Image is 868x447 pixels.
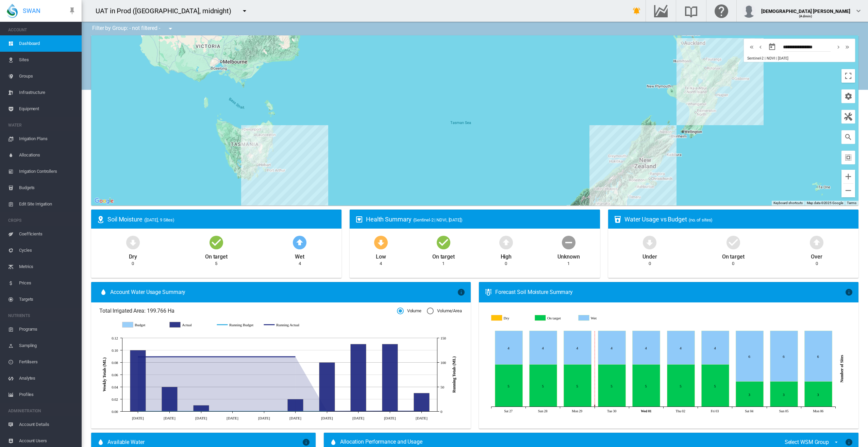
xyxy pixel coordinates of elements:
tspan: Sun 05 [779,409,789,413]
tspan: Wed 01 [641,409,651,413]
g: Wet [579,315,618,321]
div: [DEMOGRAPHIC_DATA] [PERSON_NAME] [761,5,850,12]
tspan: Number of Sites [839,355,844,382]
div: Low [376,250,386,261]
tspan: Mon 29 [572,409,583,413]
button: icon-magnify [841,130,855,144]
tspan: [DATE] [384,416,396,420]
g: On target Oct 04, 2025 3 [736,382,764,407]
div: Soil Moisture [107,215,336,223]
button: md-calendar [765,40,779,54]
circle: Running Actual 15 Sept 0.19 [357,410,360,413]
span: ADMINISTRATION [8,405,76,416]
tspan: [DATE] [321,416,333,420]
button: icon-chevron-double-right [843,43,852,51]
md-radio-button: Volume/Area [427,308,462,314]
img: SWAN-Landscape-Logo-Colour-drop.png [7,4,18,18]
md-icon: icon-arrow-up-bold-circle [808,234,825,250]
span: Allocation Performance and Usage [340,438,422,446]
md-icon: icon-information [457,288,465,296]
circle: Running Actual 28 Jul 111.51 [136,355,139,358]
div: Over [811,250,822,261]
tspan: Mon 06 [813,409,824,413]
div: Under [642,250,657,261]
g: Wet Oct 01, 2025 4 [633,331,660,365]
div: 0 [732,261,734,267]
div: 1 [567,261,570,267]
tspan: Running Totals (ML) [452,357,456,393]
md-icon: icon-thermometer-lines [484,288,493,296]
tspan: [DATE] [164,416,176,420]
circle: Running Budget 4 Aug 0 [168,410,171,413]
div: Water Usage vs Budget [624,215,853,223]
div: Filter by Group: - not filtered - [87,22,179,35]
div: UAT in Prod ([GEOGRAPHIC_DATA], midnight) [96,6,237,16]
button: icon-cog [841,89,855,103]
tspan: Weekly Totals (ML) [102,358,107,392]
circle: Running Actual 29 Sept 0.34 [420,410,423,413]
tspan: Fri 03 [711,409,719,413]
g: Wet Oct 03, 2025 4 [702,331,729,365]
tspan: 100 [440,361,446,365]
g: Actual 22 Sept 0.11 [382,344,398,412]
tspan: Sat 04 [745,409,754,413]
div: 1 [442,261,445,267]
g: Wet Oct 05, 2025 6 [770,331,798,382]
span: Metrics [19,259,76,275]
md-icon: icon-arrow-up-bold-circle [291,234,308,250]
div: 0 [649,261,651,267]
span: Dashboard [19,35,76,52]
g: Wet Sep 30, 2025 4 [598,331,626,365]
md-icon: icon-checkbox-marked-circle [208,234,224,250]
span: Groups [19,68,76,84]
g: On target Oct 02, 2025 5 [667,365,695,407]
span: Edit Site Irrigation [19,196,76,212]
g: Running Budget [217,322,257,328]
button: icon-bell-ring [630,4,644,18]
tspan: Thu 02 [676,409,685,413]
circle: Running Actual 18 Aug 111.56 [231,355,234,358]
div: 0 [816,261,818,267]
span: Map data ©2025 Google [807,201,843,205]
tspan: [DATE] [258,416,270,420]
g: Actual 28 Jul 0.1 [130,350,146,412]
tspan: [DATE] [195,416,207,420]
tspan: [DATE] [416,416,428,420]
g: On target Oct 01, 2025 5 [633,365,660,407]
circle: Running Budget 28 Jul 0 [136,410,139,413]
div: 0 [505,261,507,267]
md-icon: icon-water [97,438,105,446]
button: icon-select-all [841,151,855,164]
md-icon: Go to the Data Hub [653,7,669,15]
tspan: 0.10 [112,348,118,352]
g: Wet Sep 29, 2025 4 [564,331,591,365]
g: Dry [491,315,530,321]
span: | [DATE] [776,56,788,61]
span: Infrastructure [19,84,76,101]
div: Forecast Soil Moisture Summary [495,288,845,296]
g: On target Oct 06, 2025 3 [805,382,832,407]
div: 4 [380,261,382,267]
div: On target [205,250,228,261]
circle: Running Actual 4 Aug 111.55 [168,355,171,358]
span: Budgets [19,180,76,196]
tspan: [DATE] [352,416,364,420]
g: Wet Oct 04, 2025 6 [736,331,764,382]
circle: Running Actual 11 Aug 111.56 [200,355,202,358]
md-icon: icon-checkbox-marked-circle [435,234,452,250]
span: (Admin) [799,14,812,18]
circle: Running Budget 11 Aug 0 [200,410,202,413]
a: Open this area in Google Maps (opens a new window) [93,197,115,205]
button: icon-chevron-right [834,43,843,51]
span: Fertilisers [19,354,76,370]
md-icon: icon-menu-down [240,7,249,15]
span: Analytes [19,370,76,386]
tspan: 0.08 [112,361,118,365]
tspan: Sun 28 [538,409,548,413]
span: WATER [8,120,76,131]
md-radio-button: Volume [397,308,421,314]
md-icon: icon-chevron-double-left [748,43,755,51]
g: Actual 8 Sept 0.08 [319,363,335,412]
span: Cycles [19,242,76,259]
md-icon: icon-select-all [844,153,852,162]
